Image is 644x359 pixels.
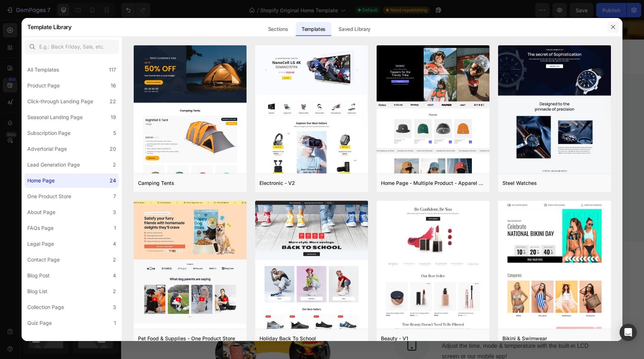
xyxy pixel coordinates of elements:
[321,321,477,342] p: Adjust the time, mode & temperature with the built-in LCD screen or our mobile app!
[353,157,465,174] p: For all questions - our 24/7 hotline is happy to answer.
[502,179,537,187] div: Steel Watches
[353,127,465,150] p: Professional Support
[27,319,52,327] div: Quiz Page
[206,127,318,139] p: 2-year Extendable
[113,208,116,217] div: 3
[352,100,367,115] img: Alt Image
[113,271,116,280] div: 4
[27,192,71,201] div: One Product Store
[206,138,318,150] p: Warranty
[47,266,477,283] p: All The Big Differences.
[52,25,471,48] h2: Un concentré de technologie pour des vitres impeccables
[110,145,116,153] div: 20
[27,81,60,90] div: Product Page
[27,176,55,185] div: Home Page
[27,255,60,264] div: Contact Page
[113,192,116,201] div: 7
[113,255,116,264] div: 2
[296,22,331,36] div: Templates
[134,45,247,292] img: tent.png
[502,334,547,343] div: Bikini & Swimwear
[113,303,116,312] div: 3
[113,287,116,296] div: 2
[273,305,309,341] img: Alt Image
[110,97,116,106] div: 22
[111,113,116,122] div: 19
[205,100,220,115] img: Alt Image
[27,65,59,74] div: All Templates
[321,305,477,317] p: Easy to control
[206,157,318,174] p: Anything goes wrong - [PERSON_NAME] us for a free exchange.
[57,100,78,115] img: Alt Image
[259,179,295,187] div: Electronic - V2
[109,65,116,74] div: 117
[27,18,72,36] h2: Template Library
[333,22,376,36] div: Saved Library
[27,145,67,153] div: Advertorial Page
[114,224,116,232] div: 1
[259,334,316,343] div: Holiday Back To School
[27,224,54,232] div: FAQs Page
[620,324,637,341] div: Open Intercom Messenger
[27,271,50,280] div: Blog Post
[27,287,47,296] div: Blog List
[58,128,170,150] p: Worldwide Express Shipping
[114,319,116,327] div: 1
[381,334,408,343] div: Beauty - V1
[27,240,54,248] div: Legal Page
[58,166,170,175] p: - no matter where.
[58,158,170,166] p: Get your order [DATE]’ time
[262,22,294,36] div: Sections
[27,303,64,312] div: Collection Page
[138,179,174,187] div: Camping Tents
[27,113,83,122] div: Seasonal Landing Page
[47,248,477,266] p: The Small Machine That Makes
[27,160,80,169] div: Lead Generation Page
[27,208,55,217] div: About Page
[381,179,485,187] div: Home Page - Multiple Product - Apparel - Style 4
[138,334,235,343] div: Pet Food & Supplies - One Product Store
[27,129,70,137] div: Subscription Page
[110,176,116,185] div: 24
[113,129,116,137] div: 5
[111,81,116,90] div: 16
[24,40,119,54] input: E.g.: Black Friday, Sale, etc.
[113,160,116,169] div: 2
[113,240,116,248] div: 4
[27,97,93,106] div: Click-through Landing Page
